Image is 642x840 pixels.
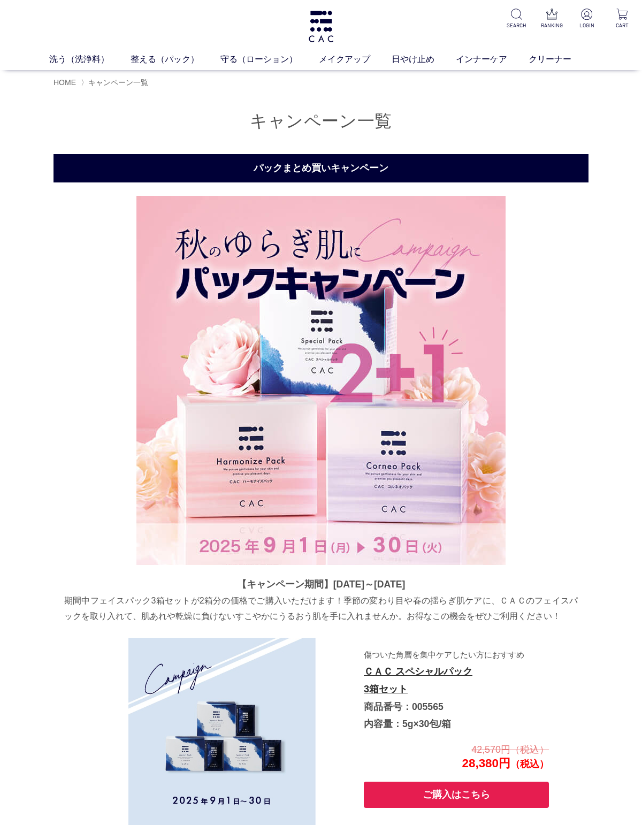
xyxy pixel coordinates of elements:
a: 日やけ止め [392,53,456,66]
p: LOGIN [576,21,598,29]
p: 期間中フェイスパック3箱セットが2箱分の価格でご購入いただけます！季節の変わり目や春の揺らぎ肌ケアに、ＣＡＣのフェイスパックを取り入れて、肌あれや乾燥に負けないすこやかにうるおう肌を手に入れませ... [64,593,578,624]
p: 28,380円 [363,742,549,771]
button: ご購入はこちら [364,782,549,808]
span: 傷ついた角層を集中ケアしたい方におすすめ [364,650,524,667]
li: 〉 [81,78,151,88]
a: LOGIN [576,9,598,29]
p: RANKING [540,21,563,29]
p: 【キャンペーン期間】[DATE]～[DATE] [64,576,578,593]
span: キャンペーン一覧 [88,78,148,87]
a: インナーケア [456,53,529,66]
a: クリーナー [529,53,593,66]
p: CART [611,21,633,29]
a: 整える（パック） [131,53,220,66]
a: RANKING [540,9,563,29]
a: 洗う（洗浄料） [49,53,131,66]
a: CART [611,9,633,29]
a: SEARCH [505,9,528,29]
h2: パックまとめ買いキャンペーン [53,154,588,182]
span: （税込） [510,759,549,769]
p: 商品番号：005565 内容量：5g×30包/箱 [364,646,548,733]
a: ＣＡＣ スペシャルパック3箱セット [364,666,472,694]
img: パックまとめ買いキャンペーン [136,196,506,565]
span: 42,570円（税込） [471,744,549,755]
img: 005565.jpg [128,638,316,825]
a: 守る（ローション） [220,53,319,66]
p: SEARCH [505,21,528,29]
h1: キャンペーン一覧 [53,110,588,133]
a: メイクアップ [319,53,392,66]
a: HOME [53,78,76,87]
img: logo [307,11,335,42]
